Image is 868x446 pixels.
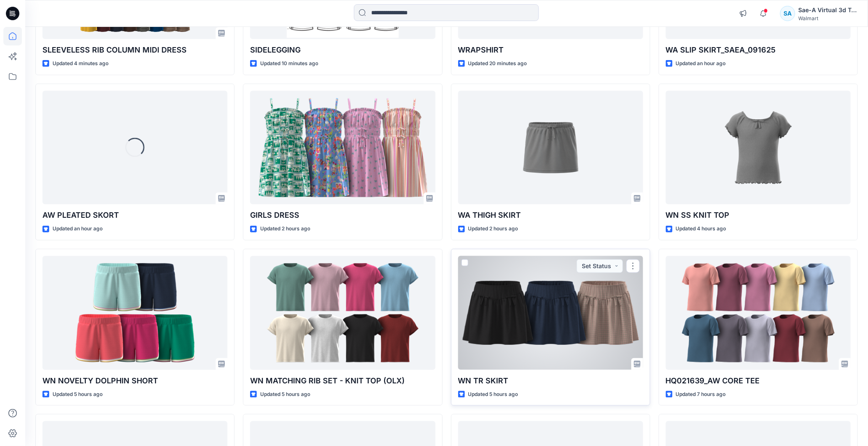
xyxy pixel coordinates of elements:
p: Updated 4 minutes ago [53,59,108,68]
p: WA SLIP SKIRT_SAEA_091625 [666,44,851,56]
p: SIDELEGGING [250,44,435,56]
p: WN NOVELTY DOLPHIN SHORT [42,375,227,387]
a: WN SS KNIT TOP [666,91,851,205]
a: HQ021639_AW CORE TEE [666,256,851,370]
p: GIRLS DRESS [250,209,435,221]
p: Updated an hour ago [676,59,726,68]
p: Updated 5 hours ago [468,390,518,399]
div: Walmart [799,15,857,21]
p: WN TR SKIRT [458,375,643,387]
p: WA THIGH SKIRT [458,209,643,221]
p: Updated 20 minutes ago [468,59,527,68]
p: Updated 2 hours ago [260,224,310,233]
p: Updated 2 hours ago [468,224,518,233]
p: WN SS KNIT TOP [666,209,851,221]
div: SA [780,6,795,21]
p: Updated 4 hours ago [676,224,726,233]
p: Updated 5 hours ago [53,390,103,399]
p: SLEEVELESS RIB COLUMN MIDI DRESS [42,44,227,56]
a: WN NOVELTY DOLPHIN SHORT [42,256,227,370]
p: AW PLEATED SKORT [42,209,227,221]
p: Updated an hour ago [53,224,103,233]
p: HQ021639_AW CORE TEE [666,375,851,387]
p: Updated 10 minutes ago [260,59,318,68]
p: WRAPSHIRT [458,44,643,56]
p: Updated 7 hours ago [676,390,726,399]
a: WN TR SKIRT [458,256,643,370]
a: GIRLS DRESS [250,91,435,205]
a: WA THIGH SKIRT [458,91,643,205]
div: Sae-A Virtual 3d Team [799,5,857,15]
p: WN MATCHING RIB SET - KNIT TOP (OLX) [250,375,435,387]
a: WN MATCHING RIB SET - KNIT TOP (OLX) [250,256,435,370]
p: Updated 5 hours ago [260,390,310,399]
